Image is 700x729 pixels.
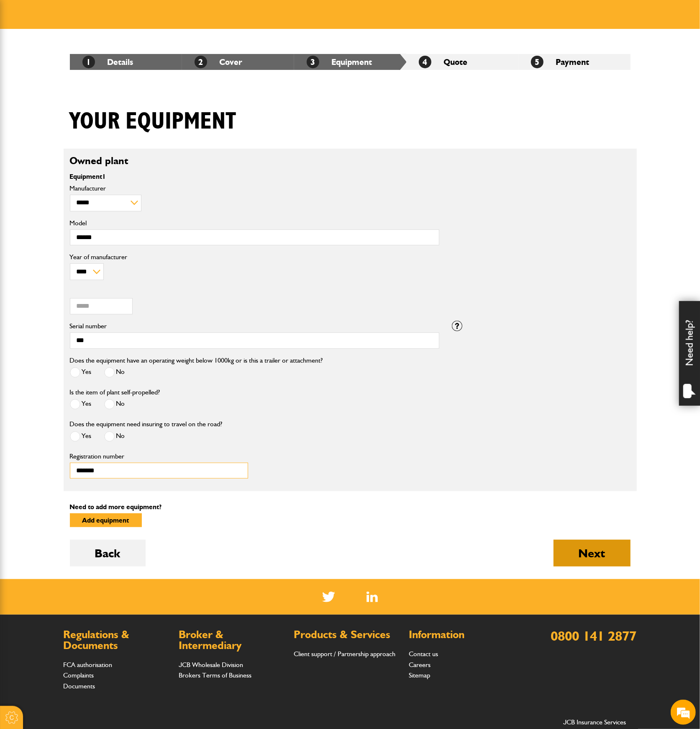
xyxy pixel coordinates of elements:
img: Twitter [322,592,335,602]
label: Yes [70,367,92,378]
a: Brokers Terms of Business [179,671,251,679]
label: No [104,431,125,442]
h2: Owned plant [70,155,631,167]
a: Documents [64,682,95,690]
textarea: Type your message and hit 'Enter' [11,152,153,250]
a: 0800 141 2877 [551,628,637,644]
label: Does the equipment have an operating weight below 1000kg or is this a trailer or attachment? [70,357,323,364]
label: Manufacturer [70,185,439,192]
button: Add equipment [70,513,142,527]
span: 3 [307,56,319,68]
label: No [104,399,125,410]
span: 4 [419,56,431,68]
button: Back [70,540,146,567]
label: Is the item of plant self-propelled? [70,389,160,396]
li: Payment [518,54,631,70]
em: Start Chat [114,258,152,269]
img: d_20077148190_company_1631870298795_20077148190 [14,46,35,58]
a: Sitemap [409,671,430,679]
a: Complaints [64,671,94,679]
label: Year of manufacturer [70,254,439,260]
label: Serial number [70,323,439,330]
label: Does the equipment need insuring to travel on the road? [70,421,223,428]
div: Chat with us now [44,47,141,58]
label: Yes [70,399,92,410]
span: 5 [531,56,544,68]
span: 1 [82,56,95,68]
h2: Information [409,629,515,640]
img: Linked In [367,592,378,602]
a: Client support / Partnership approach [294,650,395,658]
h1: Your equipment [70,108,236,136]
h2: Regulations & Documents [64,629,170,651]
p: Need to add more equipment? [70,504,631,510]
button: Next [554,540,631,567]
li: Equipment [294,54,406,70]
p: Equipment [70,173,439,180]
div: Minimize live chat window [137,4,157,24]
span: 2 [195,56,207,68]
a: LinkedIn [367,592,378,602]
label: Model [70,220,439,227]
a: Careers [409,661,431,669]
label: Registration number [70,453,249,460]
label: Yes [70,431,92,442]
h2: Products & Services [294,629,400,640]
a: FCA authorisation [64,661,113,669]
a: Contact us [409,650,438,658]
span: 1 [103,173,106,180]
input: Enter your phone number [11,127,153,145]
a: JCB Wholesale Division [179,661,243,669]
label: No [104,367,125,378]
h2: Broker & Intermediary [179,629,285,651]
a: 2Cover [195,57,243,67]
input: Enter your last name [11,77,153,96]
li: Quote [406,54,518,70]
input: Enter your email address [11,102,153,121]
a: 1Details [82,57,133,67]
div: Need help? [679,301,700,406]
